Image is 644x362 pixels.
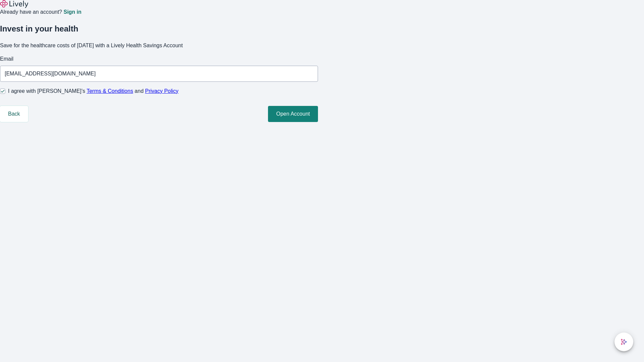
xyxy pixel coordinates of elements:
button: Open Account [268,106,318,122]
a: Sign in [63,9,81,15]
button: chat [614,333,633,351]
span: I agree with [PERSON_NAME]’s and [8,87,178,95]
svg: Lively AI Assistant [621,339,627,345]
a: Privacy Policy [145,88,179,94]
a: Terms & Conditions [87,88,133,94]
